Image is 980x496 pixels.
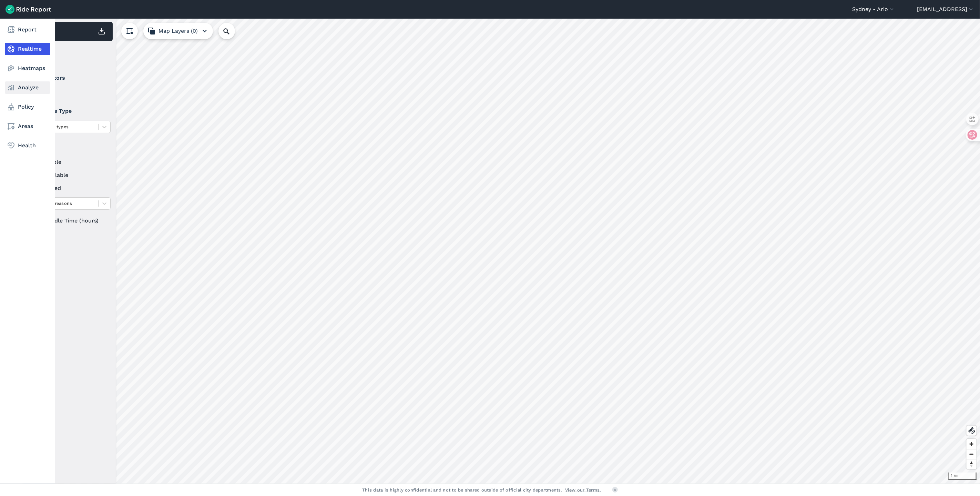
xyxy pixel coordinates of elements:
[967,439,977,449] button: Zoom in
[28,184,111,192] label: reserved
[5,120,50,132] a: Areas
[218,23,246,39] input: Search Location or Vehicles
[5,62,50,75] a: Heatmaps
[967,449,977,459] button: Zoom out
[852,5,895,13] button: Sydney - Ario
[28,215,111,227] div: Idle Time (hours)
[949,473,977,480] div: 1 km
[5,139,50,152] a: Health
[22,19,980,484] canvas: Map
[28,68,110,88] summary: Operators
[5,81,50,94] a: Analyze
[25,44,113,66] div: Filter
[5,43,50,55] a: Realtime
[6,5,51,14] img: Ride Report
[28,171,111,179] label: unavailable
[28,139,110,158] summary: Status
[28,88,111,96] label: Ario
[5,101,50,113] a: Policy
[967,459,977,469] button: Reset bearing to north
[28,158,111,166] label: available
[565,487,601,493] a: View our Terms.
[5,23,50,36] a: Report
[28,101,110,121] summary: Vehicle Type
[917,5,974,13] button: [EMAIL_ADDRESS]
[143,23,213,39] button: Map Layers (0)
